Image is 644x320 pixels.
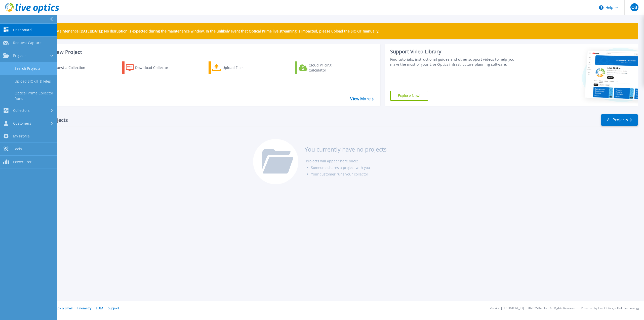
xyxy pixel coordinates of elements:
[581,307,639,310] li: Powered by Live Optics, a Dell Technology
[56,306,72,310] a: Ads & Email
[36,61,92,74] a: Request a Collection
[222,63,263,73] div: Upload Files
[37,29,379,33] p: Scheduled Maintenance [DATE][DATE]: No disruption is expected during the maintenance window. In t...
[350,96,374,101] a: View More
[36,49,374,55] h3: Start a New Project
[13,134,30,138] span: My Profile
[77,306,91,310] a: Telemetry
[13,160,32,164] span: PowerSizer
[390,57,521,67] div: Find tutorials, instructional guides and other support videos to help you make the most of your L...
[528,307,576,310] li: © 2025 Dell Inc. All Rights Reserved
[13,108,30,113] span: Collectors
[50,63,90,73] div: Request a Collection
[311,171,387,177] li: Your customer runs your collector
[390,91,428,101] a: Explore Now!
[13,41,42,45] span: Request Capture
[96,306,103,310] a: EULA
[135,63,175,73] div: Download Collector
[601,114,638,126] a: All Projects
[631,5,637,9] span: OB
[305,147,387,152] h3: You currently have no projects
[122,61,178,74] a: Download Collector
[108,306,119,310] a: Support
[13,53,26,58] span: Projects
[311,164,387,171] li: Someone shares a project with you
[13,121,31,126] span: Customers
[390,48,521,55] div: Support Video Library
[13,28,32,32] span: Dashboard
[295,61,351,74] a: Cloud Pricing Calculator
[13,147,22,151] span: Tools
[309,63,349,73] div: Cloud Pricing Calculator
[490,307,524,310] li: Version: [TECHNICAL_ID]
[209,61,265,74] a: Upload Files
[306,158,387,164] li: Projects will appear here once:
